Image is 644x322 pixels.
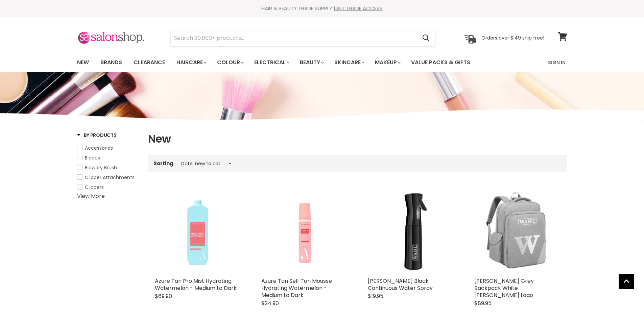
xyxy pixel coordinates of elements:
span: $19.95 [368,292,383,300]
input: Search [171,30,417,46]
nav: Main [69,53,576,72]
a: Colour [212,55,248,70]
a: Makeup [370,55,405,70]
label: Sorting [153,160,173,166]
a: Azure Tan Self Tan Mousse Hydrating Watermelon - Medium to Dark [261,277,332,299]
span: Accessories [85,145,113,151]
iframe: Gorgias live chat messenger [610,290,637,315]
span: Clippers [85,184,104,191]
a: Azure Tan Self Tan Mousse Hydrating Watermelon - Medium to Dark Azure Tan Self Tan Mousse Hydrati... [261,188,348,274]
a: Sign In [544,55,570,70]
h3: By Products [77,132,117,139]
a: Blades [77,154,140,162]
a: Clearance [128,55,170,70]
span: $69.90 [155,292,172,300]
ul: Main menu [72,53,510,72]
form: Product [170,30,435,46]
span: $89.95 [474,299,492,307]
a: Electrical [249,55,293,70]
span: Blowdry Brush [85,164,117,171]
a: Brands [95,55,127,70]
img: Wahl Grey Backpack White Wahl Logo [474,188,560,274]
a: [PERSON_NAME] Black Continuous Water Spray [368,277,433,292]
img: Azure Tan Self Tan Mousse Hydrating Watermelon - Medium to Dark [261,188,348,274]
span: $24.90 [261,299,279,307]
a: Skincare [329,55,368,70]
span: Clipper Attachments [85,174,135,181]
p: Orders over $149 ship free! [481,35,544,41]
span: Blades [85,154,100,161]
a: Clippers [77,183,140,191]
a: GET TRADE ACCESS [335,5,383,12]
a: Beauty [295,55,328,70]
div: HAIR & BEAUTY TRADE SUPPLY | [69,5,576,12]
a: [PERSON_NAME] Grey Backpack White [PERSON_NAME] Logo [474,277,534,299]
a: Azure Tan Pro Mist Hydrating Watermelon - Medium to Dark [155,277,237,292]
button: Search [417,30,435,46]
a: View More [77,192,105,200]
a: Value Packs & Gifts [406,55,475,70]
a: Accessories [77,144,140,152]
a: New [72,55,94,70]
a: Blowdry Brush [77,164,140,171]
img: Wahl Black Continuous Water Spray [368,188,454,274]
h1: New [148,132,567,146]
a: Haircare [171,55,211,70]
img: Azure Tan Pro Mist Hydrating Watermelon - Medium to Dark [155,188,241,274]
a: Clipper Attachments [77,174,140,181]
